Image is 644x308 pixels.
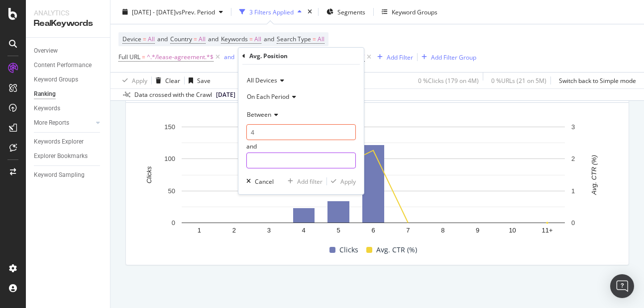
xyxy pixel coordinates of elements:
div: Keywords [34,103,60,114]
div: and [224,53,234,61]
button: Segments [322,4,369,20]
div: Overview [34,46,58,56]
span: 2025 Sep. 1st [216,90,235,99]
span: = [142,53,145,61]
div: Keyword Groups [34,75,78,85]
button: Apply [118,73,147,88]
div: Save [197,76,211,84]
text: 100 [164,155,175,163]
button: Add filter [284,176,322,186]
a: Content Performance [34,60,103,71]
a: Ranking [34,89,103,99]
a: Overview [34,46,103,56]
button: Apply [327,176,356,186]
text: 1 [198,227,201,234]
span: Device [122,35,141,43]
a: Keywords [34,103,103,114]
div: Explorer Bookmarks [34,151,88,161]
text: 50 [168,187,175,195]
div: More Reports [34,118,69,128]
span: = [249,35,253,43]
div: 0 % Clicks ( 179 on 4M ) [418,76,479,84]
text: 1 [571,187,575,195]
div: Open Intercom Messenger [610,274,634,298]
div: Add Filter Group [431,53,476,61]
span: and [157,35,168,43]
a: Keywords Explorer [34,137,103,147]
button: 3 Filters Applied [235,4,306,20]
span: Keywords [221,35,248,43]
span: and [208,35,218,43]
div: Data crossed with the Crawl [134,90,212,99]
text: 3 [571,123,575,131]
span: vs Prev. Period [176,7,215,16]
button: [DATE] [212,89,247,101]
text: 2 [571,155,575,163]
a: Keyword Groups [34,75,103,85]
button: Save [185,73,211,88]
text: 0 [571,219,575,227]
div: Clear [165,76,180,84]
div: RealKeywords [34,18,102,29]
span: Avg. CTR (%) [376,244,417,256]
div: times [306,7,314,17]
span: Country [170,35,192,43]
text: 10 [509,227,516,234]
span: Segments [337,7,365,16]
div: Cancel [255,177,274,186]
span: All [199,32,206,46]
a: More Reports [34,118,93,128]
text: 0 [172,219,175,227]
text: 5 [336,227,340,234]
span: Clicks [339,244,358,256]
span: and [264,35,274,43]
div: Apply [340,177,356,186]
button: Add Filter Group [418,51,476,63]
span: Full URL [118,53,140,61]
text: Avg. CTR (%) [590,155,598,195]
span: Search Type [277,35,311,43]
span: On Each Period [247,92,289,101]
button: Cancel [242,176,274,186]
a: Explorer Bookmarks [34,151,103,161]
span: All Devices [247,76,277,84]
text: 6 [371,227,375,234]
text: Clicks [145,166,153,184]
span: All [148,32,155,46]
text: 4 [302,227,306,234]
button: Add Filter [373,51,413,63]
text: 150 [164,123,175,131]
span: = [194,35,197,43]
button: Keyword Groups [378,4,441,20]
div: and [246,124,356,168]
span: All [318,32,324,46]
div: Ranking [34,89,56,99]
div: 3 Filters Applied [249,7,294,16]
button: [DATE] - [DATE]vsPrev. Period [118,4,227,20]
text: 3 [267,227,271,234]
div: Switch back to Simple mode [559,76,636,84]
text: 7 [406,227,410,234]
div: Keyword Sampling [34,170,85,180]
span: ^.*/lease-agreement.*$ [147,50,214,64]
span: = [143,35,146,43]
span: [DATE] - [DATE] [132,7,176,16]
div: Keywords Explorer [34,137,84,147]
div: Content Performance [34,60,92,71]
span: = [313,35,316,43]
div: Add Filter [387,53,413,61]
text: 2 [232,227,236,234]
span: Between [247,110,271,119]
svg: A chart. [134,122,613,242]
button: and [224,52,234,62]
button: Clear [152,73,180,88]
text: 11+ [542,227,553,234]
text: 8 [441,227,444,234]
div: Apply [132,76,147,84]
a: Keyword Sampling [34,170,103,180]
span: All [254,32,261,46]
button: Switch back to Simple mode [555,73,636,88]
div: 0 % URLs ( 21 on 5M ) [491,76,546,84]
div: Analytics [34,8,102,18]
